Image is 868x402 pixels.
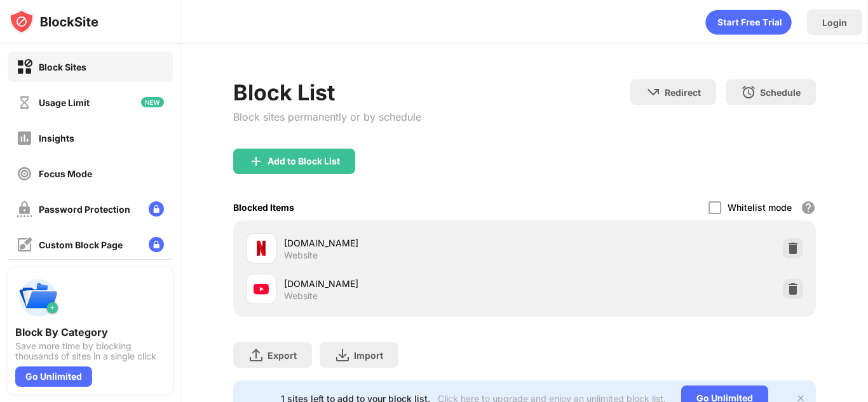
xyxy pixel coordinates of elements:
div: Login [822,17,847,28]
div: Redirect [665,87,701,98]
div: animation [705,10,792,35]
div: Go Unlimited [15,366,92,387]
img: logo-blocksite.svg [9,9,98,34]
div: Import [354,350,383,361]
div: Block By Category [15,326,165,338]
div: Password Protection [39,204,130,215]
img: insights-off.svg [17,130,32,146]
div: Focus Mode [39,168,92,179]
img: customize-block-page-off.svg [17,237,32,253]
div: Blocked Items [233,202,294,213]
div: Export [268,350,297,361]
div: Add to Block List [268,156,340,166]
img: push-categories.svg [15,275,61,321]
div: Website [284,250,318,261]
div: Website [284,290,318,302]
div: Schedule [760,87,801,98]
img: lock-menu.svg [149,201,164,217]
div: Block Sites [39,62,86,72]
div: Save more time by blocking thousands of sites in a single click [15,341,165,361]
img: favicons [254,241,269,256]
div: Usage Limit [39,97,90,108]
img: new-icon.svg [141,97,164,107]
div: Insights [39,133,74,144]
div: Whitelist mode [728,202,792,213]
img: favicons [254,281,269,297]
img: focus-off.svg [17,166,32,182]
div: [DOMAIN_NAME] [284,236,525,250]
div: [DOMAIN_NAME] [284,277,525,290]
div: Block sites permanently or by schedule [233,111,421,123]
div: Block List [233,79,421,105]
img: block-on.svg [17,59,32,75]
img: time-usage-off.svg [17,95,32,111]
div: Custom Block Page [39,239,123,250]
img: password-protection-off.svg [17,201,32,217]
img: lock-menu.svg [149,237,164,252]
